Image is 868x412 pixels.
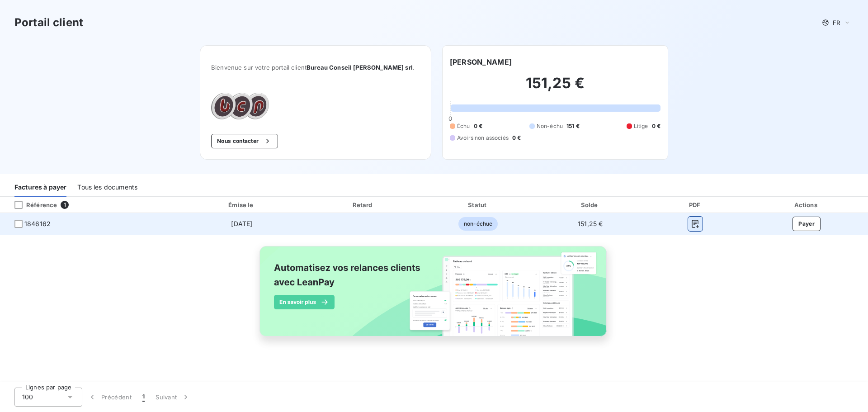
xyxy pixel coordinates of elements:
[423,200,533,209] div: Statut
[566,122,580,130] span: 151 €
[512,134,521,142] span: 0 €
[307,200,420,209] div: Retard
[450,57,512,67] h6: [PERSON_NAME]
[77,178,137,197] div: Tous les documents
[307,64,413,71] span: Bureau Conseil [PERSON_NAME] srl
[22,393,33,402] span: 100
[474,122,482,130] span: 0 €
[150,388,196,407] button: Suivant
[251,241,617,352] img: banner
[457,134,509,142] span: Avoirs non associés
[537,200,644,209] div: Solde
[7,201,57,209] div: Référence
[211,93,269,119] img: Company logo
[61,201,69,209] span: 1
[142,393,145,402] span: 1
[793,217,821,231] button: Payer
[833,19,840,26] span: FR
[578,220,603,227] span: 151,25 €
[211,134,278,148] button: Nous contacter
[450,74,660,101] h2: 151,25 €
[458,217,498,231] span: non-échue
[634,122,648,130] span: Litige
[537,122,563,130] span: Non-échu
[647,200,743,209] div: PDF
[14,14,83,31] h3: Portail client
[652,122,660,130] span: 0 €
[82,388,137,407] button: Précédent
[211,64,420,71] span: Bienvenue sur votre portail client .
[457,122,470,130] span: Échu
[137,388,150,407] button: 1
[24,219,51,228] span: 1846162
[747,200,866,209] div: Actions
[231,220,252,227] span: [DATE]
[14,178,66,197] div: Factures à payer
[448,115,452,122] span: 0
[180,200,303,209] div: Émise le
